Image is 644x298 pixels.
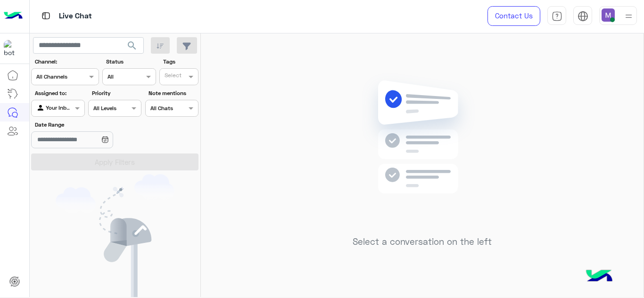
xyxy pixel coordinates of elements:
[35,57,98,66] label: Channel:
[35,89,83,97] label: Assigned to:
[547,6,566,26] a: tab
[126,40,138,51] span: search
[163,71,182,82] div: Select
[92,89,140,97] label: Priority
[106,57,155,66] label: Status
[354,73,490,229] img: no messages
[552,11,562,22] img: tab
[31,153,198,170] button: Apply Filters
[35,121,140,129] label: Date Range
[40,10,52,22] img: tab
[353,236,492,247] h5: Select a conversation on the left
[4,40,21,57] img: 317874714732967
[163,57,198,66] label: Tags
[578,11,588,22] img: tab
[59,10,92,23] p: Live Chat
[487,6,540,26] a: Contact Us
[149,89,197,97] label: Note mentions
[623,10,635,22] img: profile
[583,260,616,293] img: hulul-logo.png
[602,8,615,22] img: userImage
[4,6,23,26] img: Logo
[121,37,144,57] button: search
